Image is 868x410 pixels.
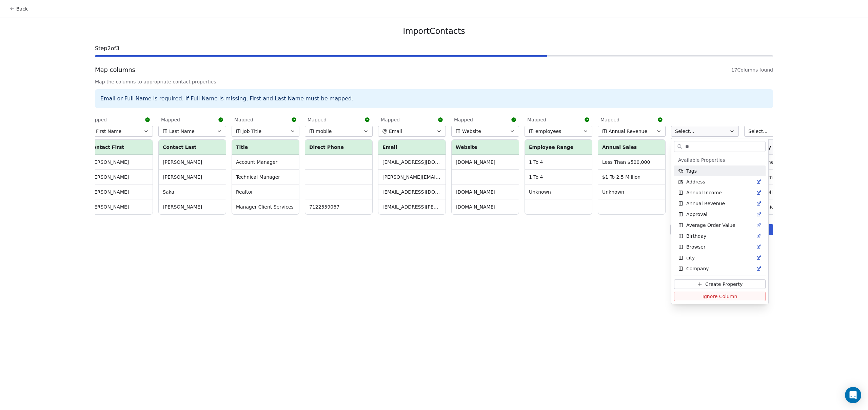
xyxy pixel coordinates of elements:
[705,281,743,288] span: Create Property
[686,200,725,207] span: Annual Revenue
[674,279,766,289] button: Create Property
[674,292,766,301] button: Ignore Column
[686,254,695,261] span: city
[686,178,705,185] span: Address
[703,293,737,300] span: Ignore Column
[686,233,706,239] span: Birthday
[678,157,725,163] span: Available Properties
[686,168,697,174] span: Tags
[686,222,735,229] span: Average Order Value
[686,211,707,218] span: Approval
[686,189,722,196] span: Annual Income
[686,265,709,272] span: Company
[686,243,706,250] span: Browser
